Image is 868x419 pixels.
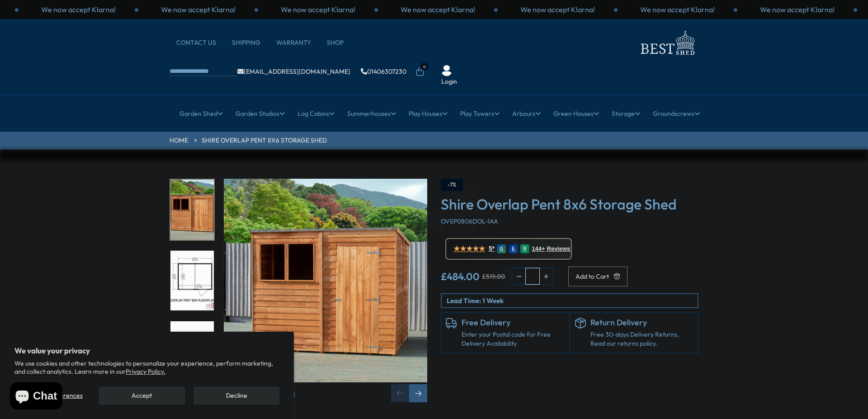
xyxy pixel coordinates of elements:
[194,387,279,405] button: Decline
[99,387,184,405] button: Accept
[14,346,279,355] h2: We value your privacy
[14,359,279,376] p: We use cookies and other technologies to personalize your experience, perform marketing, and coll...
[7,382,65,412] inbox-online-store-chat: Shopify online store chat
[126,367,165,376] a: Privacy Policy.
